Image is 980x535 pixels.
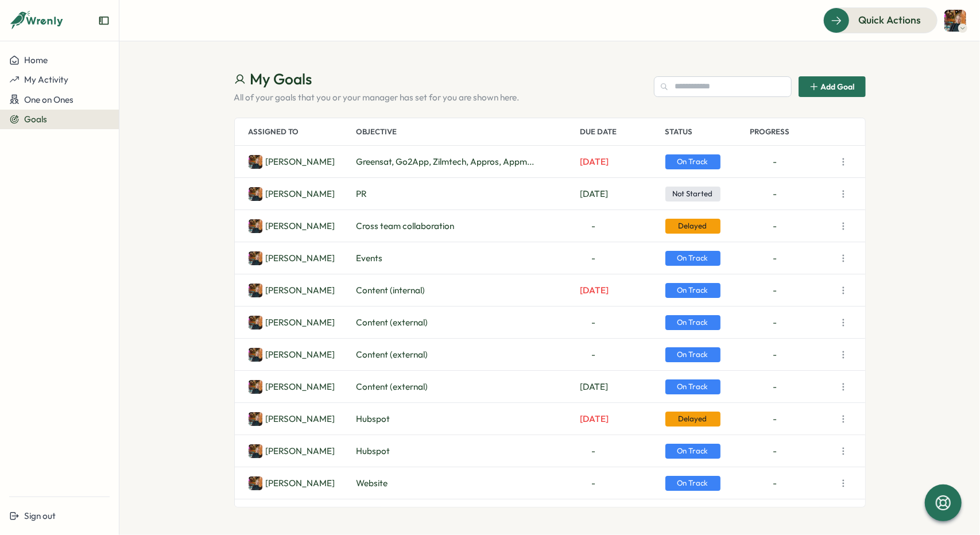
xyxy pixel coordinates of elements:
[266,156,335,168] p: Justine Lortal
[665,118,746,145] p: Status
[266,445,335,458] p: Justine Lortal
[249,444,262,458] img: Justine Lortal
[665,251,721,266] span: On Track
[249,412,335,426] a: Justine Lortal[PERSON_NAME]
[234,69,645,89] h1: My Goals
[357,413,390,425] span: Hubspot
[773,284,777,297] span: -
[580,220,607,232] span: -
[266,381,335,393] p: Justine Lortal
[665,379,721,394] span: On Track
[357,220,455,232] span: Cross team collaboration
[750,118,831,145] p: Progress
[665,283,721,298] span: On Track
[665,412,721,427] span: Delayed
[249,476,262,490] img: Justine Lortal
[266,252,335,265] p: Justine Lortal
[249,251,262,265] img: Justine Lortal
[665,444,721,459] span: On Track
[249,380,335,394] a: Justine Lortal[PERSON_NAME]
[98,15,110,26] button: Expand sidebar
[24,510,56,521] span: Sign out
[821,83,855,91] span: Add Goal
[665,187,721,201] span: Not Started
[580,413,609,425] span: Jun 30, 2025
[249,219,335,233] a: Justine Lortal[PERSON_NAME]
[665,219,721,234] span: Delayed
[249,219,262,233] img: Justine Lortal
[665,347,721,362] span: On Track
[823,7,938,33] button: Quick Actions
[249,155,262,169] img: Justine Lortal
[580,188,609,200] span: Dec 31, 2025
[24,55,48,65] span: Home
[799,76,866,97] button: Add Goal
[580,252,607,265] span: -
[357,156,534,168] span: Greensat, Go2App, Zilmtech, Appros, Appm...
[773,445,777,458] span: -
[665,315,721,330] span: On Track
[249,118,352,145] p: Assigned To
[773,348,777,361] span: -
[357,348,428,361] span: Content (external)
[357,445,390,458] span: Hubspot
[773,477,777,490] span: -
[773,413,777,425] span: -
[249,187,262,201] img: Justine Lortal
[249,412,262,426] img: Justine Lortal
[24,74,68,85] span: My Activity
[249,380,262,394] img: Justine Lortal
[24,114,47,125] span: Goals
[665,154,721,169] span: On Track
[773,316,777,329] span: -
[249,444,335,458] a: Justine Lortal[PERSON_NAME]
[249,251,335,265] a: Justine Lortal[PERSON_NAME]
[580,156,609,168] span: Jun 30, 2025
[773,220,777,232] span: -
[249,284,262,297] img: Justine Lortal
[580,316,607,329] span: -
[249,284,335,297] a: Justine Lortal[PERSON_NAME]
[249,316,335,329] a: Justine Lortal[PERSON_NAME]
[580,348,607,361] span: -
[249,476,335,490] a: Justine Lortal[PERSON_NAME]
[944,10,966,32] img: Justine Lortal
[357,118,576,145] p: Objective
[773,188,777,200] span: -
[249,316,262,329] img: Justine Lortal
[773,252,777,265] span: -
[357,252,383,265] span: Events
[249,155,335,169] a: Justine Lortal[PERSON_NAME]
[234,91,645,104] p: All of your goals that you or your manager has set for you are shown here.
[580,445,607,458] span: -
[249,348,335,362] a: Justine Lortal[PERSON_NAME]
[266,477,335,490] p: Justine Lortal
[24,94,73,105] span: One on Ones
[357,477,388,490] span: Website
[357,316,428,329] span: Content (external)
[580,118,661,145] p: Due Date
[858,13,921,28] span: Quick Actions
[249,187,335,201] a: Justine Lortal[PERSON_NAME]
[266,284,335,297] p: Justine Lortal
[357,284,425,297] span: Content (internal)
[580,477,607,490] span: -
[357,188,367,200] span: PR
[665,476,721,491] span: On Track
[266,348,335,361] p: Justine Lortal
[266,188,335,200] p: Justine Lortal
[580,284,609,297] span: Jul 31, 2025
[773,381,777,393] span: -
[266,316,335,329] p: Justine Lortal
[249,348,262,362] img: Justine Lortal
[580,381,609,393] span: Dec 31, 2025
[266,413,335,425] p: Justine Lortal
[357,381,428,393] span: Content (external)
[773,156,777,168] span: -
[266,220,335,232] p: Justine Lortal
